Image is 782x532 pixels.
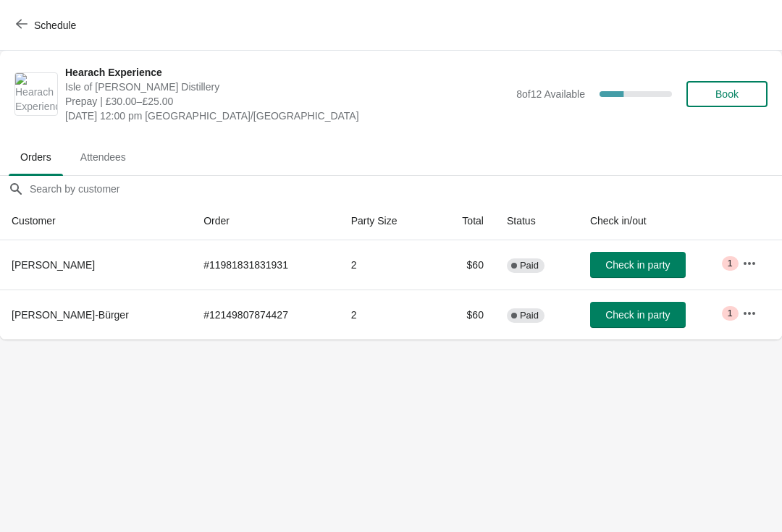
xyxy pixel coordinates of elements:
[34,20,76,31] span: Schedule
[434,202,495,240] th: Total
[69,144,138,170] span: Attendees
[605,309,670,321] span: Check in party
[728,258,733,269] span: 1
[516,88,585,100] span: 8 of 12 Available
[728,308,733,319] span: 1
[520,260,539,271] span: Paid
[15,73,57,115] img: Hearach Experience
[192,290,340,339] td: # 12149807874427
[9,144,63,170] span: Orders
[65,94,509,109] span: Prepay | £30.00–£25.00
[65,80,509,94] span: Isle of [PERSON_NAME] Distillery
[65,65,509,80] span: Hearach Experience
[579,202,731,240] th: Check in/out
[192,240,340,290] td: # 11981831831931
[340,240,434,290] td: 2
[7,12,88,38] button: Schedule
[340,202,434,240] th: Party Size
[340,290,434,339] td: 2
[192,202,340,240] th: Order
[520,310,539,321] span: Paid
[29,176,782,202] input: Search by customer
[605,259,670,271] span: Check in party
[12,309,129,321] span: [PERSON_NAME]-Bürger
[590,302,686,328] button: Check in party
[495,202,579,240] th: Status
[715,88,739,100] span: Book
[686,81,768,107] button: Book
[12,259,95,271] span: [PERSON_NAME]
[65,109,509,123] span: [DATE] 12:00 pm [GEOGRAPHIC_DATA]/[GEOGRAPHIC_DATA]
[434,240,495,290] td: $60
[434,290,495,339] td: $60
[590,252,686,278] button: Check in party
